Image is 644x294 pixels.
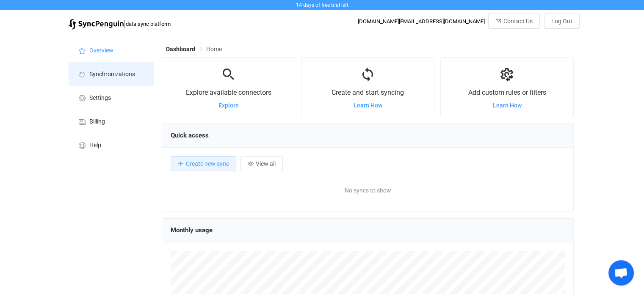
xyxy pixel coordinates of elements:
[354,102,382,109] a: Learn How
[89,142,101,149] span: Help
[332,88,404,96] span: Create and start syncing
[296,2,348,8] span: 14 days of free trial left
[256,160,276,167] span: View all
[171,132,209,139] span: Quick access
[186,88,271,96] span: Explore available connectors
[89,47,113,54] span: Overview
[69,109,153,133] a: Billing
[544,14,580,29] button: Log Out
[69,19,124,30] img: syncpenguin.svg
[488,14,540,29] button: Contact Us
[218,102,239,109] a: Explore
[551,18,572,25] span: Log Out
[89,95,111,102] span: Settings
[69,18,171,30] a: |data sync platform
[124,18,126,30] span: |
[171,226,213,234] span: Monthly usage
[69,62,153,85] a: Synchronizations
[269,178,467,203] span: No syncs to show
[166,46,195,52] span: Dashboard
[608,260,634,286] div: Open chat
[206,46,222,52] span: Home
[171,156,236,171] button: Create new sync
[69,133,153,157] a: Help
[69,38,153,62] a: Overview
[89,71,135,78] span: Synchronizations
[492,102,521,109] a: Learn How
[89,118,105,125] span: Billing
[468,88,546,96] span: Add custom rules or filters
[166,46,222,52] div: Breadcrumb
[126,21,171,27] span: data sync platform
[358,18,485,25] div: [DOMAIN_NAME][EMAIL_ADDRESS][DOMAIN_NAME]
[503,18,533,25] span: Contact Us
[186,160,229,167] span: Create new sync
[69,85,153,109] a: Settings
[240,156,283,171] button: View all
